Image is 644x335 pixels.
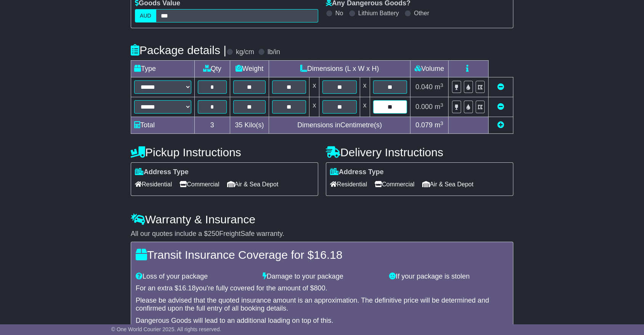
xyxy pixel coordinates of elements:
[227,178,279,190] span: Air & Sea Depot
[335,10,343,17] label: No
[268,48,280,56] label: lb/in
[136,317,508,325] div: Dangerous Goods will lead to an additional loading on top of this.
[434,103,443,111] span: m
[269,61,410,77] td: Dimensions (L x W x H)
[309,97,319,117] td: x
[131,44,226,56] h4: Package details |
[410,61,448,77] td: Volume
[326,146,513,159] h4: Delivery Instructions
[235,121,242,129] span: 35
[415,103,433,111] span: 0.000
[358,10,399,17] label: Lithium Battery
[269,117,410,134] td: Dimensions in Centimetre(s)
[131,230,513,238] div: All our quotes include a $ FreightSafe warranty.
[440,102,443,108] sup: 3
[415,121,433,129] span: 0.079
[111,326,221,332] span: © One World Courier 2025. All rights reserved.
[360,97,370,117] td: x
[230,117,269,134] td: Kilo(s)
[131,61,195,77] td: Type
[434,83,443,91] span: m
[360,77,370,97] td: x
[131,213,513,226] h4: Warranty & Insurance
[230,61,269,77] td: Weight
[195,61,230,77] td: Qty
[132,272,259,281] div: Loss of your package
[330,168,384,176] label: Address Type
[135,9,156,22] label: AUD
[422,178,474,190] span: Air & Sea Depot
[434,121,443,129] span: m
[208,230,219,237] span: 250
[414,10,429,17] label: Other
[309,77,319,97] td: x
[179,178,219,190] span: Commercial
[259,272,386,281] div: Damage to your package
[135,168,189,176] label: Address Type
[131,146,318,159] h4: Pickup Instructions
[135,178,172,190] span: Residential
[415,83,433,91] span: 0.040
[375,178,414,190] span: Commercial
[236,48,254,56] label: kg/cm
[314,284,325,292] span: 800
[178,284,195,292] span: 16.18
[314,248,342,261] span: 16.18
[136,297,508,313] div: Please be advised that the quoted insurance amount is an approximation. The definitive price will...
[440,82,443,88] sup: 3
[195,117,230,134] td: 3
[497,121,504,129] a: Add new item
[136,248,508,261] h4: Transit Insurance Coverage for $
[497,83,504,91] a: Remove this item
[440,120,443,126] sup: 3
[497,103,504,111] a: Remove this item
[385,272,512,281] div: If your package is stolen
[136,284,508,293] div: For an extra $ you're fully covered for the amount of $ .
[131,117,195,134] td: Total
[330,178,367,190] span: Residential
